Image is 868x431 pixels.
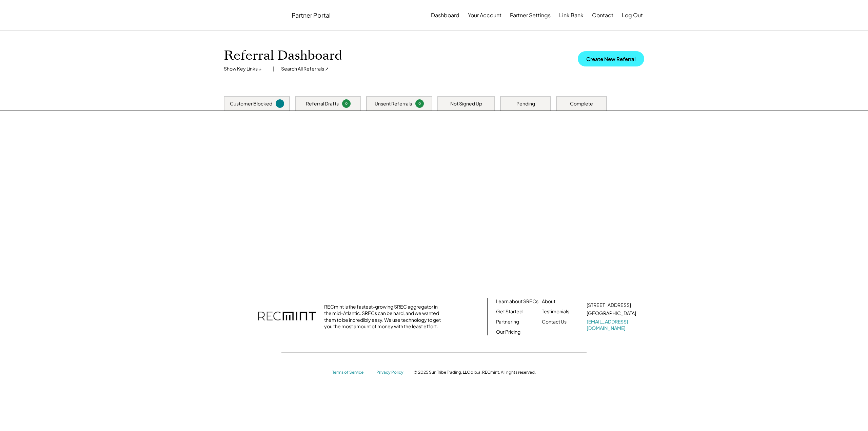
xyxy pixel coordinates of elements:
a: Contact Us [542,318,567,325]
div: | [273,65,274,72]
div: Search All Referrals ↗ [281,65,329,72]
a: [EMAIL_ADDRESS][DOMAIN_NAME] [587,318,637,332]
div: Complete [570,100,593,107]
div: [STREET_ADDRESS] [587,302,631,309]
div: 0 [416,101,423,106]
a: Get Started [496,308,522,315]
h1: Referral Dashboard [224,48,342,64]
a: Partnering [496,318,519,325]
button: Dashboard [431,8,459,22]
div: Customer Blocked [230,100,272,107]
a: Terms of Service [332,370,370,375]
img: recmint-logotype%403x.png [258,305,316,329]
div: © 2025 Sun Tribe Trading, LLC d.b.a. RECmint. All rights reserved. [414,370,536,375]
div: Not Signed Up [450,100,482,107]
button: Partner Settings [510,8,551,22]
a: Our Pricing [496,329,520,335]
img: yH5BAEAAAAALAAAAAABAAEAAAIBRAA7 [225,4,281,27]
div: Partner Portal [292,11,331,19]
div: 0 [343,101,350,106]
div: RECmint is the fastest-growing SREC aggregator in the mid-Atlantic. SRECs can be hard, and we wan... [324,303,445,330]
a: Testimonials [542,308,569,315]
div: Show Key Links ↓ [224,65,266,72]
div: Referral Drafts [306,100,339,107]
button: Your Account [468,8,501,22]
div: [GEOGRAPHIC_DATA] [587,310,636,317]
div: Unsent Referrals [375,100,412,107]
a: Privacy Policy [376,370,407,375]
button: Log Out [622,8,643,22]
button: Create New Referral [578,51,644,66]
button: Link Bank [559,8,584,22]
div: Pending [516,100,535,107]
button: Contact [592,8,613,22]
a: About [542,298,555,305]
a: Learn about SRECs [496,298,538,305]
